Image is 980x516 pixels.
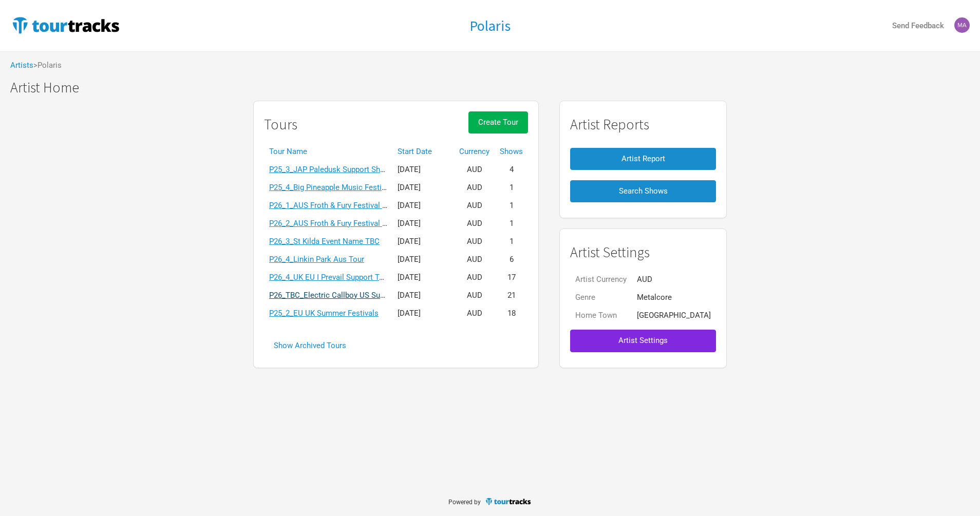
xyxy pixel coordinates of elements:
[485,497,532,506] img: TourTracks
[570,143,716,175] a: Artist Report
[454,304,495,322] td: AUD
[468,111,528,143] a: Create Tour
[269,165,394,174] a: P25_3_JAP Paledusk Support Shows
[495,161,528,179] td: 4
[570,180,716,202] button: Search Shows
[454,215,495,233] td: AUD
[10,61,33,70] a: Artists
[454,233,495,251] td: AUD
[392,179,454,197] td: [DATE]
[892,21,944,30] strong: Send Feedback
[454,251,495,269] td: AUD
[495,197,528,215] td: 1
[570,117,716,132] h1: Artist Reports
[264,335,356,357] button: Show Archived Tours
[495,179,528,197] td: 1
[392,161,454,179] td: [DATE]
[619,186,668,196] span: Search Shows
[454,269,495,286] td: AUD
[269,309,379,318] a: P25_2_EU UK Summer Festivals
[621,154,665,163] span: Artist Report
[570,289,632,307] td: Genre
[478,118,518,127] span: Create Tour
[269,201,483,210] a: P26_1_AUS Froth & Fury Festival [GEOGRAPHIC_DATA] 240126
[495,233,528,251] td: 1
[269,255,364,264] a: P26_4_Linkin Park Aus Tour
[269,291,416,300] a: P26_TBC_Electric Callboy US Support Tour
[495,215,528,233] td: 1
[392,286,454,304] td: [DATE]
[570,271,632,289] td: Artist Currency
[392,233,454,251] td: [DATE]
[454,197,495,215] td: AUD
[269,273,390,282] a: P26_4_UK EU I Prevail Support Tour
[454,286,495,304] td: AUD
[264,143,392,161] th: Tour Name
[269,237,380,246] a: P26_3_St Kilda Event Name TBC
[10,80,980,95] h1: Artist Home
[495,304,528,322] td: 18
[570,148,716,170] button: Artist Report
[269,219,483,228] a: P26_2_AUS Froth & Fury Festival [GEOGRAPHIC_DATA] 310126
[570,307,632,324] td: Home Town
[469,16,511,35] h1: Polaris
[454,143,495,161] th: Currency
[269,183,391,192] a: P25_4_Big Pineapple Music Festival
[468,111,528,133] button: Create Tour
[392,143,454,161] th: Start Date
[33,62,62,69] span: > Polaris
[954,17,970,33] img: Mark
[10,15,121,35] img: TourTracks
[570,244,716,260] h1: Artist Settings
[454,179,495,197] td: AUD
[618,336,668,345] span: Artist Settings
[570,175,716,207] a: Search Shows
[570,324,716,357] a: Artist Settings
[495,251,528,269] td: 6
[392,215,454,233] td: [DATE]
[495,286,528,304] td: 21
[495,143,528,161] th: Shows
[392,304,454,322] td: [DATE]
[570,330,716,352] button: Artist Settings
[632,289,716,307] td: Metalcore
[632,271,716,289] td: AUD
[392,269,454,286] td: [DATE]
[469,18,511,34] a: Polaris
[264,117,297,132] h1: Tours
[392,251,454,269] td: [DATE]
[392,197,454,215] td: [DATE]
[495,269,528,286] td: 17
[632,307,716,324] td: [GEOGRAPHIC_DATA]
[454,161,495,179] td: AUD
[448,499,481,506] span: Powered by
